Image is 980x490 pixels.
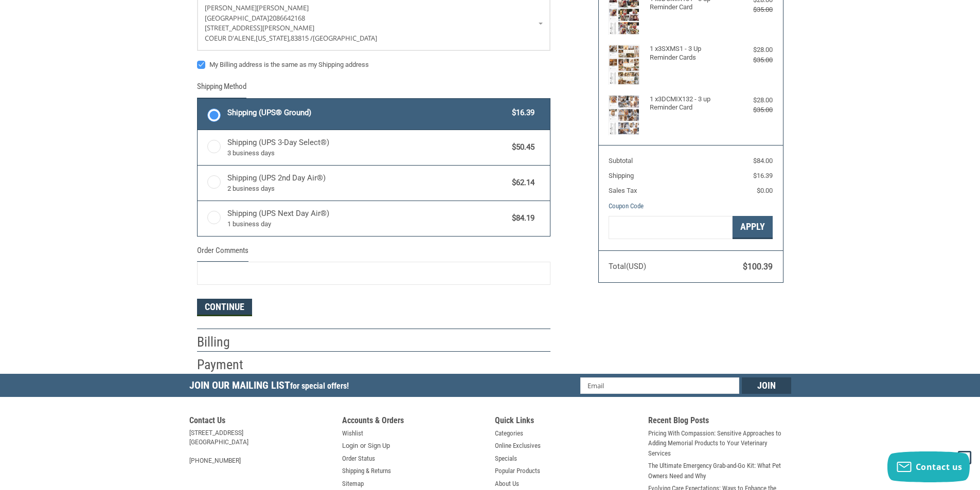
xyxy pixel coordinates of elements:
span: for special offers! [290,381,349,391]
span: $16.39 [507,107,535,119]
span: Coeur d'Alene, [205,33,256,43]
h5: Contact Us [189,415,332,428]
input: Email [580,377,739,394]
span: $62.14 [507,177,535,189]
span: $50.45 [507,141,535,153]
a: The Ultimate Emergency Grab-and-Go Kit: What Pet Owners Need and Why [648,461,791,481]
span: 2 business days [227,184,507,194]
span: $84.19 [507,212,535,224]
input: Gift Certificate or Coupon Code [609,216,733,239]
label: My Billing address is the same as my Shipping address [197,61,550,69]
h5: Recent Blog Posts [648,415,791,428]
span: Contact us [916,461,963,473]
span: Shipping [609,172,634,179]
a: About Us [495,479,519,489]
div: $28.00 [732,45,773,55]
button: Continue [197,299,252,316]
span: Sales Tax [609,187,637,194]
span: $16.39 [753,172,773,179]
a: Order Status [342,453,375,464]
legend: Shipping Method [197,81,246,98]
button: Apply [733,216,773,239]
span: or [354,441,372,451]
span: 3 business days [227,148,507,158]
span: $0.00 [757,187,773,194]
div: $35.00 [732,55,773,65]
a: Categories [495,428,523,439]
span: 83815 / [291,33,313,43]
a: Sitemap [342,479,364,489]
span: 2086642168 [269,13,305,23]
div: $35.00 [732,105,773,115]
h4: 1 x 3DCMIX132 - 3 up Reminder Card [650,95,729,112]
span: $84.00 [753,157,773,165]
h5: Join Our Mailing List [189,374,354,400]
h2: Billing [197,334,257,351]
div: $35.00 [732,5,773,15]
span: Total (USD) [609,262,646,271]
a: Wishlist [342,428,363,439]
div: $28.00 [732,95,773,105]
span: [PERSON_NAME] [205,3,257,12]
a: Coupon Code [609,202,644,210]
span: Subtotal [609,157,633,165]
button: Contact us [887,451,970,482]
span: $100.39 [743,262,773,271]
span: Shipping (UPS Next Day Air®) [227,208,507,229]
a: Pricing With Compassion: Sensitive Approaches to Adding Memorial Products to Your Veterinary Serv... [648,428,791,459]
span: Shipping (UPS® Ground) [227,107,507,119]
a: Shipping & Returns [342,466,391,476]
a: Login [342,441,358,451]
h2: Payment [197,356,257,373]
h5: Quick Links [495,415,638,428]
span: [STREET_ADDRESS][PERSON_NAME] [205,23,314,32]
h5: Accounts & Orders [342,415,485,428]
span: Shipping (UPS 3-Day Select®) [227,137,507,158]
span: [GEOGRAPHIC_DATA] [205,13,269,23]
span: 1 business day [227,219,507,229]
span: [US_STATE], [256,33,291,43]
span: [PERSON_NAME] [257,3,309,12]
span: [GEOGRAPHIC_DATA] [313,33,377,43]
input: Join [742,377,791,394]
legend: Order Comments [197,245,248,262]
h4: 1 x 3SXMS1 - 3 Up Reminder Cards [650,45,729,62]
span: Shipping (UPS 2nd Day Air®) [227,172,507,194]
a: Sign Up [368,441,390,451]
a: Popular Products [495,466,540,476]
address: [STREET_ADDRESS] [GEOGRAPHIC_DATA] [PHONE_NUMBER] [189,428,332,465]
a: Specials [495,453,517,464]
a: Online Exclusives [495,441,541,451]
